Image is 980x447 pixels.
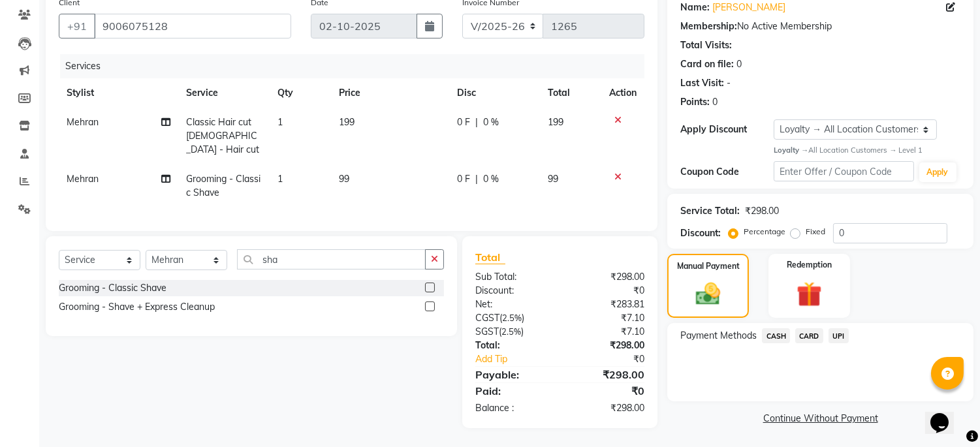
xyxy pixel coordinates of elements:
div: 0 [736,57,742,71]
div: Points: [680,95,710,109]
div: Net: [466,298,560,311]
div: ₹7.10 [560,311,655,325]
div: 0 [712,95,718,109]
label: Percentage [744,226,785,238]
a: Add Tip [466,352,576,366]
th: Stylist [59,78,178,108]
div: ₹0 [560,284,655,298]
input: Enter Offer / Coupon Code [774,161,913,181]
div: ₹0 [576,352,655,366]
div: Sub Total: [466,270,560,284]
span: 1 [277,173,283,185]
div: Total Visits: [680,39,732,52]
div: ₹298.00 [560,270,655,284]
th: Qty [270,78,330,108]
div: Balance : [466,401,560,415]
span: Grooming - Classic Shave [186,173,261,198]
div: ( ) [466,311,560,325]
span: 2.5% [501,326,521,337]
div: Services [60,54,654,78]
span: | [475,116,478,129]
div: Grooming - Classic Shave [59,281,166,295]
div: ₹298.00 [560,401,655,415]
span: Mehran [67,173,99,185]
span: 0 % [483,172,499,186]
th: Price [331,78,449,108]
span: CGST [475,312,499,324]
span: | [475,172,478,186]
button: Apply [919,162,956,182]
span: 0 F [457,172,470,186]
span: Total [475,251,505,264]
span: 1 [277,116,283,128]
a: [PERSON_NAME] [712,1,785,14]
span: SGST [475,326,499,337]
div: All Location Customers → Level 1 [774,145,960,156]
span: CARD [795,328,823,343]
th: Action [601,78,644,108]
label: Fixed [806,226,825,238]
div: Paid: [466,383,560,399]
div: Membership: [680,20,737,33]
span: 199 [548,116,563,128]
span: Mehran [67,116,99,128]
span: Classic Hair cut [DEMOGRAPHIC_DATA] - Hair cut [186,116,259,155]
div: ₹298.00 [560,339,655,352]
span: Payment Methods [680,329,757,343]
a: Continue Without Payment [670,412,971,425]
th: Total [540,78,602,108]
label: Manual Payment [677,260,740,272]
div: Service Total: [680,204,740,218]
button: +91 [59,14,95,39]
div: ₹298.00 [745,204,779,218]
div: Coupon Code [680,165,774,179]
span: UPI [829,328,849,343]
div: - [727,76,731,90]
span: 0 F [457,116,470,129]
img: _gift.svg [789,279,830,311]
div: Card on file: [680,57,734,71]
div: ₹283.81 [560,298,655,311]
span: CASH [762,328,790,343]
div: No Active Membership [680,20,960,33]
div: Name: [680,1,710,14]
th: Disc [449,78,540,108]
input: Search by Name/Mobile/Email/Code [94,14,291,39]
div: ( ) [466,325,560,339]
div: Discount: [680,226,721,240]
div: Grooming - Shave + Express Cleanup [59,300,215,314]
span: 0 % [483,116,499,129]
th: Service [178,78,270,108]
span: 2.5% [502,313,522,323]
iframe: chat widget [925,395,967,434]
div: ₹7.10 [560,325,655,339]
img: _cash.svg [688,280,727,308]
div: Discount: [466,284,560,298]
div: Total: [466,339,560,352]
div: Payable: [466,367,560,382]
div: Last Visit: [680,76,724,90]
div: Apply Discount [680,123,774,136]
span: 99 [548,173,558,185]
input: Search or Scan [237,249,426,270]
span: 199 [339,116,355,128]
label: Redemption [787,259,832,271]
div: ₹298.00 [560,367,655,382]
span: 99 [339,173,349,185]
div: ₹0 [560,383,655,399]
strong: Loyalty → [774,146,808,155]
